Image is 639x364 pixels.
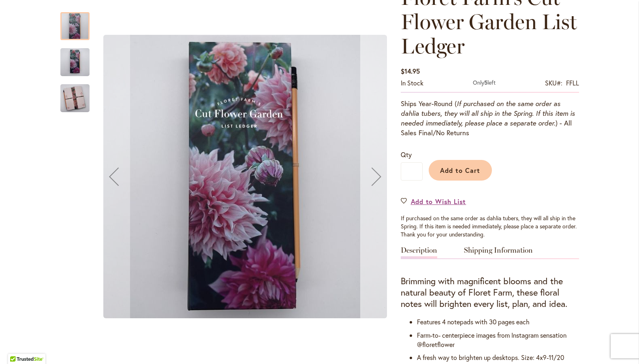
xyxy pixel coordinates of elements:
a: Description [401,247,437,258]
div: Floret Farm's Cut Flower Garden List Ledger - FRONT [60,40,98,76]
div: FFLL [566,79,579,88]
h4: Brimming with magnificent blooms and the natural beauty of Floret Farm, these floral notes will b... [401,275,579,309]
img: Floret Farm's Cut Flower Garden List Ledger - FRONT [103,35,387,318]
li: Features 4 notepads with 30 pages each [417,317,579,327]
div: If purchased on the same order as dahlia tubers, they will all ship in the Spring. If this item i... [401,214,579,238]
img: Floret Farm's Cut Flower Garden List Ledger - FRONT [60,43,90,82]
span: Add to Wish List [411,197,466,206]
span: In stock [401,79,423,87]
button: Next [360,4,393,349]
button: Previous [98,4,130,349]
div: Only 5 left [473,79,496,88]
strong: 5 [484,79,487,86]
div: Availability [401,79,423,88]
span: Qty [401,150,412,159]
p: Ships Year-Round ( ) - All Sales Final/No Returns [401,99,579,138]
span: $14.95 [401,67,420,75]
div: Floret Farm's Cut Flower Garden List Ledger - INSIDE [60,76,90,112]
iframe: Launch Accessibility Center [6,335,29,358]
div: Floret Farm's Cut Flower Garden List Ledger - FRONTFloret Farm's Cut Flower Garden List Ledger - ... [98,4,393,349]
img: Floret Farm's Cut Flower Garden List Ledger - INSIDE [60,79,90,118]
strong: SKU [545,79,562,87]
span: Add to Cart [440,166,480,175]
li: Farm-to- centerpiece images from Instagram sensation @floretflower [417,331,579,349]
a: Shipping Information [464,247,533,258]
button: Add to Cart [429,160,492,181]
div: Floret Farm's Cut Flower Garden List Ledger - FRONT [60,4,98,40]
div: Floret Farm's Cut Flower Garden List Ledger - FRONT [98,4,393,349]
a: Add to Wish List [401,197,466,206]
i: If purchased on the same order as dahlia tubers, they will all ship in the Spring. If this item i... [401,99,575,127]
div: Product Images [98,4,430,349]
